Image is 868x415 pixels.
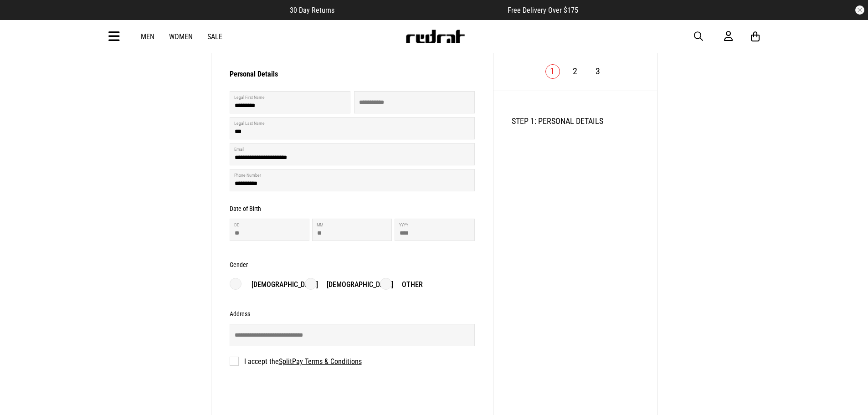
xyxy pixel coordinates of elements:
[230,261,248,268] h3: Gender
[290,6,334,15] span: 30 Day Returns
[508,6,578,15] span: Free Delivery Over $175
[242,279,318,290] p: [DEMOGRAPHIC_DATA]
[230,70,475,84] h3: Personal Details
[279,357,362,366] a: SplitPay Terms & Conditions
[393,279,423,290] p: Other
[353,5,489,15] iframe: Customer reviews powered by Trustpilot
[141,32,154,41] a: Men
[169,32,193,41] a: Women
[573,66,577,77] a: 2
[230,310,250,318] h3: Address
[207,32,222,41] a: Sale
[230,357,362,366] label: I accept the
[230,205,261,212] h3: Date of Birth
[7,4,35,31] button: Open LiveChat chat widget
[405,30,465,43] img: Redrat logo
[596,66,600,77] a: 3
[512,116,639,126] h2: STEP 1: PERSONAL DETAILS
[318,279,393,290] p: [DEMOGRAPHIC_DATA]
